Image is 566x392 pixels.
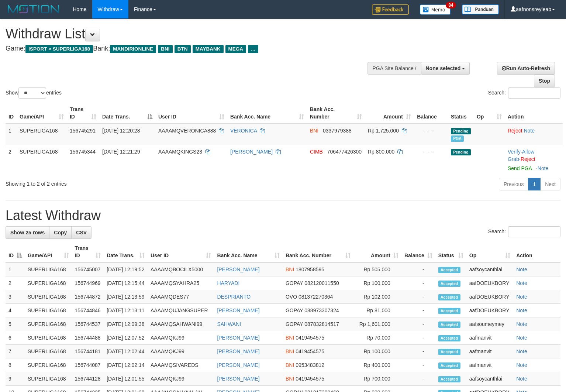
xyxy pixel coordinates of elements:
[217,321,241,327] a: SAHWANI
[451,135,464,142] span: Marked by aafsoycanthlai
[466,372,513,386] td: aafsoycanthlai
[6,317,25,331] td: 5
[304,280,339,286] span: Copy 082120011550 to clipboard
[6,45,370,52] h4: Game: Bank:
[438,281,460,287] span: Accepted
[474,103,505,124] th: Op: activate to sort column ascending
[505,103,563,124] th: Action
[158,128,216,134] span: AAAAMQVERONICA888
[296,348,324,354] span: Copy 0419454575 to clipboard
[286,321,303,327] span: GOPAY
[438,349,460,355] span: Accepted
[25,304,72,317] td: SUPERLIGA168
[193,45,224,53] span: MAYBANK
[401,290,435,304] td: -
[488,226,560,237] label: Search:
[296,362,324,368] span: Copy 0953483812 to clipboard
[6,372,25,386] td: 9
[286,267,294,272] span: BNI
[323,128,352,134] span: Copy 0337979388 to clipboard
[6,226,49,239] a: Show 25 rows
[435,241,466,262] th: Status: activate to sort column ascending
[49,226,72,239] a: Copy
[25,290,72,304] td: SUPERLIGA168
[148,345,214,358] td: AAAAMQKJ99
[217,294,251,300] a: DESPRIANTO
[310,149,323,155] span: CIMB
[438,362,460,369] span: Accepted
[448,103,474,124] th: Status
[102,149,140,155] span: [DATE] 12:21:29
[6,4,62,15] img: MOTION_logo.png
[6,345,25,358] td: 7
[10,230,45,235] span: Show 25 rows
[353,304,401,317] td: Rp 81,000
[72,290,104,304] td: 156744872
[25,241,72,262] th: Game/API: activate to sort column ascending
[296,335,324,341] span: Copy 0419454575 to clipboard
[217,267,259,272] a: [PERSON_NAME]
[72,372,104,386] td: 156744128
[72,358,104,372] td: 156744087
[296,376,324,382] span: Copy 0419454575 to clipboard
[148,290,214,304] td: AAAAMQDES77
[438,335,460,341] span: Accepted
[6,241,25,262] th: ID: activate to sort column descending
[17,124,67,145] td: SUPERLIGA168
[72,241,104,262] th: Trans ID: activate to sort column ascending
[368,128,399,134] span: Rp 1.725.000
[225,45,246,53] span: MEGA
[414,103,448,124] th: Balance
[508,149,521,155] a: Verify
[286,348,294,354] span: BNI
[214,241,283,262] th: Bank Acc. Name: activate to sort column ascending
[230,128,257,134] a: VERONICA
[516,280,527,286] a: Note
[466,290,513,304] td: aafDOEUKBORY
[298,294,333,300] span: Copy 081372270364 to clipboard
[6,87,62,99] label: Show entries
[353,262,401,276] td: Rp 505,000
[516,307,527,313] a: Note
[401,358,435,372] td: -
[148,372,214,386] td: AAAAMQKJ99
[6,177,230,188] div: Showing 1 to 2 of 2 entries
[516,267,527,272] a: Note
[505,145,563,175] td: · ·
[421,62,470,75] button: None selected
[148,331,214,345] td: AAAAMQKJ99
[158,149,202,155] span: AAAAMQKINGS23
[426,65,461,71] span: None selected
[401,262,435,276] td: -
[466,358,513,372] td: aafmanvit
[72,331,104,345] td: 156744488
[528,178,541,190] a: 1
[217,335,259,341] a: [PERSON_NAME]
[148,276,214,290] td: AAAAMQSYAHRA25
[17,103,67,124] th: Game/API: activate to sort column ascending
[508,87,560,99] input: Search:
[148,304,214,317] td: AAAAMQUJANGSUPER
[466,241,513,262] th: Op: activate to sort column ascending
[18,87,46,99] select: Showentries
[102,128,140,134] span: [DATE] 12:20:28
[6,27,370,41] h1: Withdraw List
[70,128,96,134] span: 156745291
[353,345,401,358] td: Rp 100,000
[401,276,435,290] td: -
[516,321,527,327] a: Note
[6,262,25,276] td: 1
[104,345,148,358] td: [DATE] 12:02:44
[304,307,339,313] span: Copy 088973307324 to clipboard
[25,317,72,331] td: SUPERLIGA168
[466,331,513,345] td: aafmanvit
[451,128,471,134] span: Pending
[217,280,239,286] a: HARYADI
[6,290,25,304] td: 3
[516,348,527,354] a: Note
[451,149,471,155] span: Pending
[104,262,148,276] td: [DATE] 12:19:52
[466,317,513,331] td: aafsoumeymey
[513,241,560,262] th: Action
[72,276,104,290] td: 156744969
